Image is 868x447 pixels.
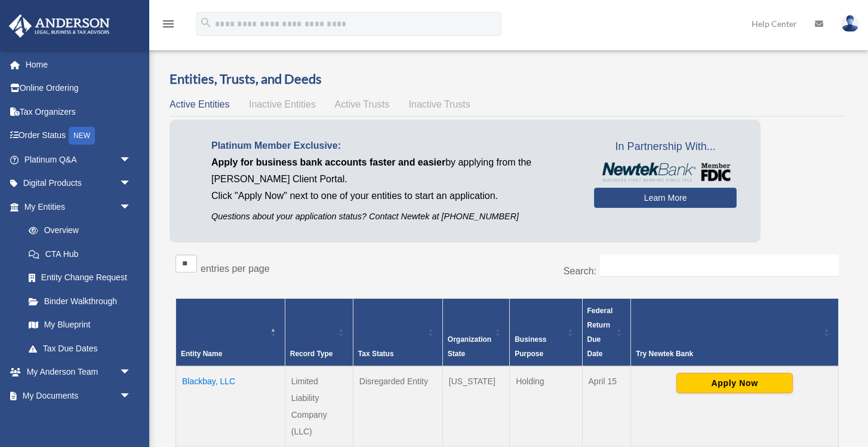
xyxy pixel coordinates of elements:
th: Business Purpose: Activate to sort [510,299,582,367]
span: Tax Status [358,350,394,358]
span: Inactive Entities [249,99,316,109]
span: arrow_drop_down [119,148,143,172]
th: Organization State: Activate to sort [442,299,509,367]
td: Limited Liability Company (LLC) [285,366,353,446]
span: Record Type [290,350,333,358]
p: Platinum Member Exclusive: [211,137,576,154]
i: menu [161,17,176,31]
span: Inactive Trusts [409,99,470,109]
a: Tax Due Dates [17,336,143,360]
th: Record Type: Activate to sort [285,299,353,367]
a: Home [8,53,149,76]
span: Active Entities [170,99,229,109]
a: Platinum Q&Aarrow_drop_down [8,148,149,172]
p: by applying from the [PERSON_NAME] Client Portal. [211,154,576,188]
img: NewtekBankLogoSM.png [600,163,731,182]
label: Search: [564,266,596,276]
span: Business Purpose [515,335,546,358]
span: Entity Name [181,350,222,358]
span: arrow_drop_down [119,360,143,385]
div: Try Newtek Bank [636,347,820,361]
a: Learn More [594,188,737,208]
a: Order StatusNEW [8,124,149,148]
span: Apply for business bank accounts faster and easier [211,157,445,167]
td: [US_STATE] [442,366,509,446]
button: Apply Now [676,373,793,393]
th: Tax Status: Activate to sort [353,299,442,367]
a: My Blueprint [17,313,143,337]
img: User Pic [841,15,859,32]
span: Federal Return Due Date [587,307,613,358]
a: My Entitiesarrow_drop_down [8,195,143,219]
span: arrow_drop_down [119,172,143,196]
a: CTA Hub [17,242,143,266]
a: Tax Organizers [8,100,149,124]
th: Federal Return Due Date: Activate to sort [582,299,631,367]
span: In Partnership With... [594,137,737,157]
span: arrow_drop_down [119,195,143,219]
a: Entity Change Request [17,266,143,290]
img: Anderson Advisors Platinum Portal [5,14,113,38]
span: arrow_drop_down [119,384,143,408]
a: Digital Productsarrow_drop_down [8,172,149,195]
a: Online Ordering [8,76,149,100]
th: Try Newtek Bank : Activate to sort [631,299,839,367]
label: entries per page [201,264,270,274]
div: NEW [69,127,95,145]
a: Binder Walkthrough [17,289,143,313]
i: search [199,16,213,29]
span: Organization State [448,335,491,358]
p: Click "Apply Now" next to one of your entities to start an application. [211,188,576,204]
span: Active Trusts [335,99,390,109]
a: My Anderson Teamarrow_drop_down [8,360,149,384]
a: Overview [17,219,137,243]
td: April 15 [582,366,631,446]
td: Holding [510,366,582,446]
h3: Entities, Trusts, and Deeds [170,70,845,88]
a: My Documentsarrow_drop_down [8,384,149,408]
p: Questions about your application status? Contact Newtek at [PHONE_NUMBER] [211,209,576,224]
td: Disregarded Entity [353,366,442,446]
td: Blackbay, LLC [176,366,285,446]
a: menu [161,21,176,31]
th: Entity Name: Activate to invert sorting [176,299,285,367]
